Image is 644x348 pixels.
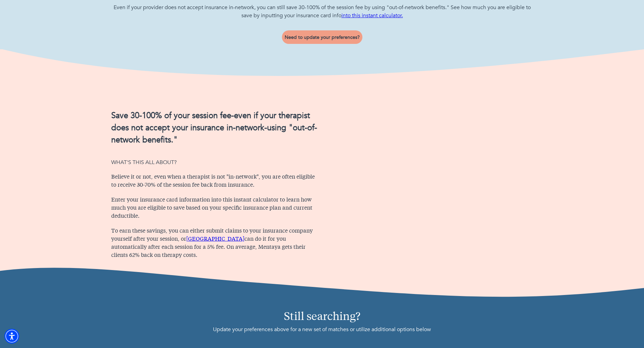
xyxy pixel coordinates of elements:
[285,34,360,41] span: Need to update your preferences?
[111,110,318,146] h2: Save 30-100% of your session fee-even if your therapist does not accept your insurance in-network...
[144,325,501,333] p: Update your preferences above for a new set of matches or utilize additional options below
[111,196,318,220] p: Enter your insurance card information into this instant calculator to learn how much you are elig...
[111,227,318,260] p: To earn these savings, you can either submit claims to your insurance company yourself after your...
[111,3,533,20] p: Even if your provider does not accept insurance in-network, you can still save 30-100% of the ses...
[186,237,244,242] a: [GEOGRAPHIC_DATA]
[341,12,403,19] a: into this instant calculator.
[282,30,362,44] button: Need to update your preferences?
[326,110,533,251] iframe: Check Zaya eligibility
[144,309,501,325] p: Still searching?
[111,158,318,166] p: WHAT'S THIS ALL ABOUT?
[4,329,19,344] div: Accessibility Menu
[111,173,318,189] p: Believe it or not, even when a therapist is not "in-network", you are often eligible to receive 3...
